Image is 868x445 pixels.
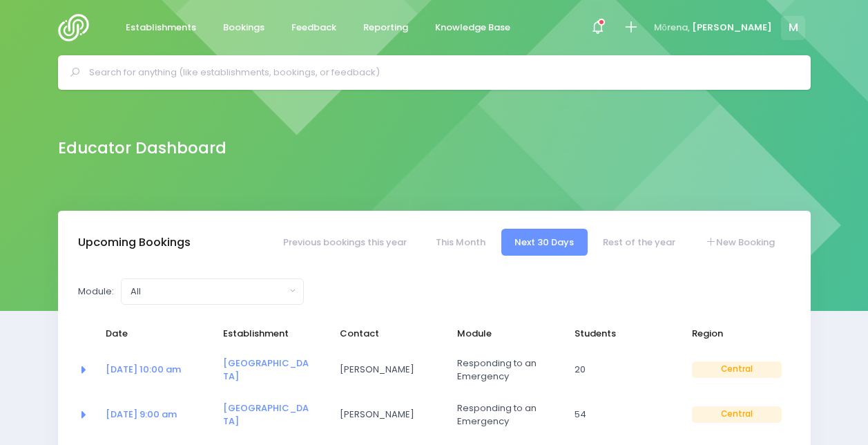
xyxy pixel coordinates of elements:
a: New Booking [691,229,788,256]
span: Establishments [126,21,196,35]
span: Region [692,327,782,341]
span: Responding to an Emergency [457,357,547,384]
span: [PERSON_NAME] [340,363,430,377]
a: Bookings [212,15,276,41]
span: Responding to an Emergency [457,401,547,428]
td: Rachel White [331,348,448,392]
span: Reporting [363,21,408,35]
td: <a href="https://app.stjis.org.nz/bookings/523951" class="font-weight-bold">20 Aug at 10:00 am</a> [97,348,214,392]
td: 20 [566,348,683,392]
a: Reporting [352,15,420,41]
a: Feedback [280,15,348,41]
button: All [121,278,304,305]
span: Students [575,327,664,341]
td: <a href="https://app.stjis.org.nz/establishments/204813" class="font-weight-bold">Brunswick Schoo... [214,392,331,437]
span: Date [106,327,195,341]
td: <a href="https://app.stjis.org.nz/bookings/524042" class="font-weight-bold">21 Aug at 9:00 am</a> [97,392,214,437]
td: Central [683,392,791,437]
a: Knowledge Base [424,15,522,41]
span: Mōrena, [654,21,690,35]
td: Central [683,348,791,392]
td: 54 [566,392,683,437]
span: [PERSON_NAME] [692,21,772,35]
td: Responding to an Emergency [448,348,566,392]
span: 54 [575,408,664,422]
a: Rest of the year [590,229,689,256]
span: [PERSON_NAME] [340,408,430,422]
span: 20 [575,363,664,377]
span: Contact [340,327,430,341]
a: [DATE] 10:00 am [106,363,181,376]
a: [GEOGRAPHIC_DATA] [223,357,309,384]
a: Previous bookings this year [269,229,420,256]
span: Establishment [223,327,313,341]
div: All [131,285,286,299]
span: Central [692,361,782,378]
a: [DATE] 9:00 am [106,408,177,421]
td: <a href="https://app.stjis.org.nz/establishments/200082" class="font-weight-bold">Tinui School</a> [214,348,331,392]
span: Bookings [223,21,264,35]
span: M [781,16,805,40]
td: Responding to an Emergency [448,392,566,437]
span: Module [457,327,547,341]
span: Central [692,406,782,423]
img: Logo [58,14,97,41]
a: [GEOGRAPHIC_DATA] [223,401,309,428]
input: Search for anything (like establishments, bookings, or feedback) [89,62,791,83]
a: This Month [422,229,499,256]
a: Next 30 Days [501,229,588,256]
h2: Educator Dashboard [58,139,226,158]
span: Feedback [291,21,336,35]
td: Jane Corcoran [331,392,448,437]
a: Establishments [115,15,208,41]
label: Module: [78,285,114,299]
span: Knowledge Base [435,21,510,35]
h3: Upcoming Bookings [78,236,191,249]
